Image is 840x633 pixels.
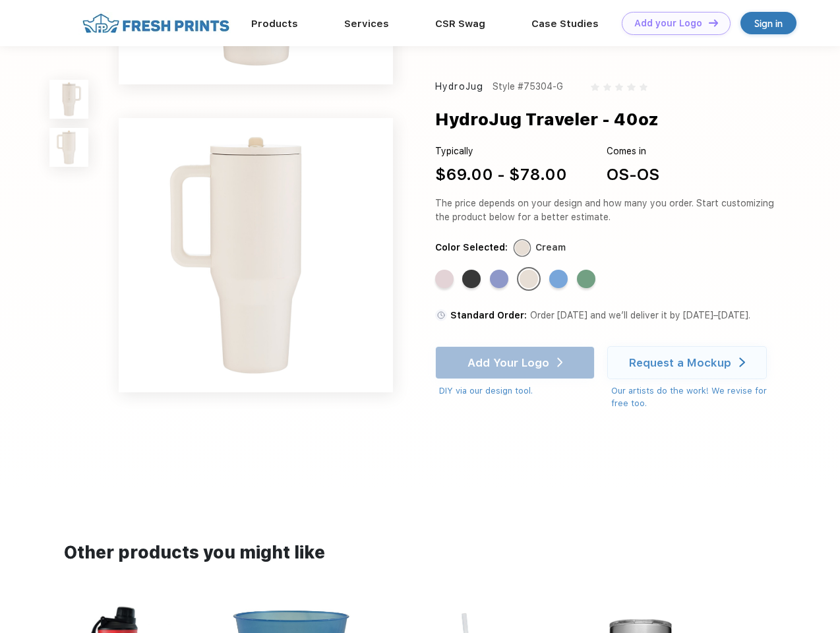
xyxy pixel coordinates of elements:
div: Pink Sand [435,270,454,288]
img: DT [709,19,718,26]
div: Request a Mockup [629,356,731,369]
div: Comes in [607,144,659,158]
div: The price depends on your design and how many you order. Start customizing the product below for ... [435,196,779,224]
div: Riptide [549,270,568,288]
img: gray_star.svg [591,83,599,91]
img: standard order [435,309,447,321]
div: Style #75304-G [493,80,563,94]
div: Peri [490,270,508,288]
div: DIY via our design tool. [439,384,595,398]
div: Cream [520,270,538,288]
div: Add your Logo [634,18,702,29]
a: Sign in [740,12,796,34]
img: white arrow [739,357,745,367]
span: Standard Order: [450,310,527,320]
div: Black [462,270,481,288]
img: gray_star.svg [615,83,623,91]
div: HydroJug [435,80,483,94]
div: $69.00 - $78.00 [435,163,567,187]
img: gray_star.svg [627,83,635,91]
img: func=resize&h=640 [119,118,393,392]
span: Order [DATE] and we’ll deliver it by [DATE]–[DATE]. [530,310,750,320]
a: Products [251,18,298,30]
img: func=resize&h=100 [49,80,88,119]
div: Our artists do the work! We revise for free too. [611,384,779,410]
div: Typically [435,144,567,158]
div: Cream [535,241,566,255]
div: HydroJug Traveler - 40oz [435,107,659,132]
img: gray_star.svg [640,83,647,91]
img: func=resize&h=100 [49,128,88,167]
div: Sage [577,270,595,288]
div: Other products you might like [64,540,775,566]
div: Color Selected: [435,241,508,255]
img: gray_star.svg [603,83,611,91]
div: OS-OS [607,163,659,187]
img: fo%20logo%202.webp [78,12,233,35]
div: Sign in [754,16,783,31]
